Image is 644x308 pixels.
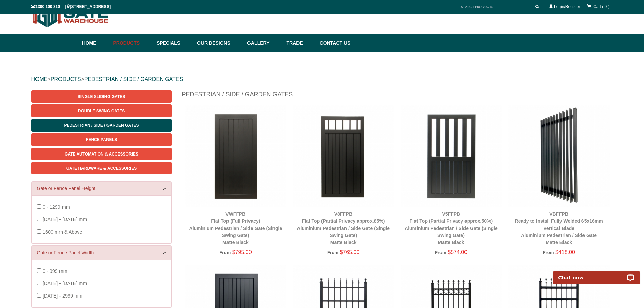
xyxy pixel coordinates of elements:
[405,211,498,245] a: V5FFPBFlat Top (Partial Privacy approx.50%)Aluminium Pedestrian / Side Gate (Single Swing Gate)Ma...
[327,250,338,255] span: From
[31,162,172,174] a: Gate Hardware & Accessories
[554,4,580,9] a: Login/Register
[448,249,467,255] span: $574.00
[593,4,609,9] span: Cart ( 0 )
[549,263,644,284] iframe: LiveChat chat widget
[43,268,67,274] span: 0 - 999 mm
[43,281,87,286] span: [DATE] - [DATE] mm
[86,137,117,142] span: Fence Panels
[43,229,82,235] span: 1600 mm & Above
[232,249,252,255] span: $795.00
[194,34,244,52] a: Our Designs
[508,105,610,207] img: VBFFPB - Ready to Install Fully Welded 65x16mm Vertical Blade - Aluminium Pedestrian / Side Gate ...
[435,250,446,255] span: From
[153,34,194,52] a: Specials
[31,119,172,132] a: Pedestrian / Side / Garden Gates
[31,4,111,9] span: 1300 100 310 | [STREET_ADDRESS]
[64,123,139,128] span: Pedestrian / Side / Garden Gates
[31,133,172,146] a: Fence Panels
[31,90,172,103] a: Single Sliding Gates
[37,249,166,256] a: Gate or Fence Panel Width
[43,204,70,210] span: 0 - 1299 mm
[340,249,360,255] span: $765.00
[185,105,286,207] img: VWFFPB - Flat Top (Full Privacy) - Aluminium Pedestrian / Side Gate (Single Swing Gate) - Matte B...
[82,34,110,52] a: Home
[84,76,183,82] a: PEDESTRIAN / SIDE / GARDEN GATES
[316,34,351,52] a: Contact Us
[297,211,390,245] a: V8FFPBFlat Top (Partial Privacy approx.85%)Aluminium Pedestrian / Side Gate (Single Swing Gate)Ma...
[37,185,166,192] a: Gate or Fence Panel Height
[283,34,316,52] a: Trade
[66,166,137,171] span: Gate Hardware & Accessories
[555,249,575,255] span: $418.00
[110,34,153,52] a: Products
[43,217,87,222] span: [DATE] - [DATE] mm
[219,250,231,255] span: From
[244,34,283,52] a: Gallery
[51,76,81,82] a: PRODUCTS
[182,90,613,102] h1: Pedestrian / Side / Garden Gates
[458,3,533,11] input: SEARCH PRODUCTS
[31,104,172,117] a: Double Swing Gates
[31,148,172,160] a: Gate Automation & Accessories
[78,109,125,113] span: Double Swing Gates
[543,250,554,255] span: From
[78,94,125,99] span: Single Sliding Gates
[293,105,394,207] img: V8FFPB - Flat Top (Partial Privacy approx.85%) - Aluminium Pedestrian / Side Gate (Single Swing G...
[43,293,82,299] span: [DATE] - 2999 mm
[401,105,502,207] img: V5FFPB - Flat Top (Partial Privacy approx.50%) - Aluminium Pedestrian / Side Gate (Single Swing G...
[189,211,282,245] a: VWFFPBFlat Top (Full Privacy)Aluminium Pedestrian / Side Gate (Single Swing Gate)Matte Black
[31,76,48,82] a: HOME
[515,211,603,245] a: VBFFPBReady to Install Fully Welded 65x16mm Vertical BladeAluminium Pedestrian / Side GateMatte B...
[31,69,613,90] div: > >
[65,152,138,157] span: Gate Automation & Accessories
